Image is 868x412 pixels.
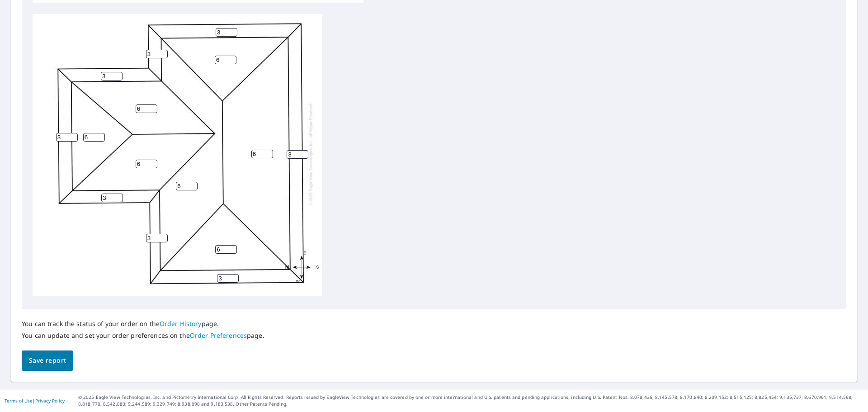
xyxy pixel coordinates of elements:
[35,398,65,404] a: Privacy Policy
[29,355,66,366] span: Save report
[160,319,202,328] a: Order History
[78,394,863,407] p: © 2025 Eagle View Technologies, Inc. and Pictometry International Corp. All Rights Reserved. Repo...
[22,350,73,371] button: Save report
[22,331,264,340] p: You can update and set your order preferences on the page.
[190,331,247,340] a: Order Preferences
[5,398,65,403] p: |
[5,398,33,404] a: Terms of Use
[22,320,264,328] p: You can track the status of your order on the page.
